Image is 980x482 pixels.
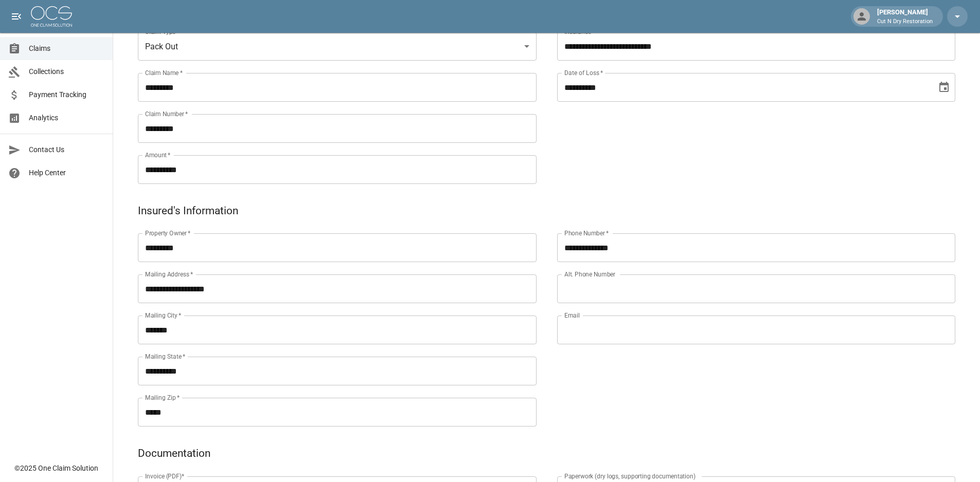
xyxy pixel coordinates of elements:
button: Choose date, selected date is Jul 31, 2025 [934,77,954,98]
label: Claim Name [145,68,183,77]
span: Collections [29,66,104,77]
label: Phone Number [564,229,609,237]
button: open drawer [6,6,27,27]
label: Mailing City [145,311,182,320]
label: Property Owner [145,229,191,237]
label: Mailing State [145,352,185,361]
div: © 2025 One Claim Solution [14,463,98,473]
p: Cut N Dry Restoration [877,17,933,26]
label: Claim Number [145,109,188,118]
label: Amount [145,151,171,159]
label: Mailing Zip [145,393,180,402]
span: Claims [29,43,104,54]
span: Analytics [29,113,104,123]
div: Pack Out [138,32,537,61]
label: Date of Loss [564,68,603,77]
img: ocs-logo-white-transparent.png [31,6,72,27]
span: Help Center [29,168,104,178]
label: Alt. Phone Number [564,270,615,279]
label: Paperwork (dry logs, supporting documentation) [564,472,696,480]
span: Payment Tracking [29,89,104,100]
label: Invoice (PDF)* [145,472,185,480]
label: Mailing Address [145,270,193,279]
label: Email [564,311,580,320]
div: [PERSON_NAME] [873,7,937,26]
span: Contact Us [29,144,104,155]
